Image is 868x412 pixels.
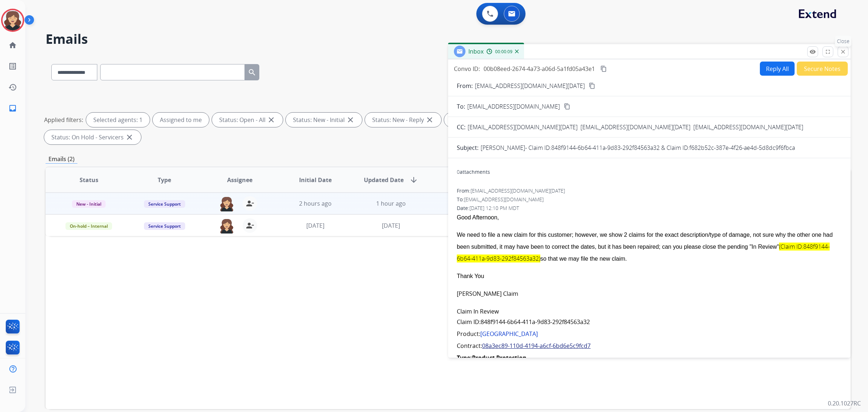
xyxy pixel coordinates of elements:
[457,330,480,338] b: Product:
[286,113,362,127] div: Status: New - Initial
[482,342,591,350] a: 08a3ec89-110d-4194-a6cf-6bd6e5c9fcd7
[454,64,480,73] p: Convo ID:
[299,176,332,184] span: Initial Date
[457,102,465,111] p: To:
[8,41,17,50] mat-icon: home
[212,113,283,127] div: Status: Open - All
[346,115,355,124] mat-icon: close
[425,115,434,124] mat-icon: close
[306,222,324,230] span: [DATE]
[125,133,134,142] mat-icon: close
[365,113,441,127] div: Status: New - Reply
[8,62,17,71] mat-icon: list_alt
[80,176,98,184] span: Status
[72,200,106,208] span: New - Initial
[220,218,234,234] img: agent-avatar
[693,123,803,131] span: [EMAIL_ADDRESS][DOMAIN_NAME][DATE]
[44,115,83,124] p: Applied filters:
[457,212,842,223] div: Good Afternoon,
[86,113,150,127] div: Selected agents: 1
[457,270,842,282] div: Thank You
[158,176,171,184] span: Type
[464,196,544,203] span: [EMAIL_ADDRESS][DOMAIN_NAME]
[580,123,690,131] span: [EMAIL_ADDRESS][DOMAIN_NAME][DATE]
[457,229,842,265] div: We need to file a new claim for this customer; however, we show 2 claims for the exact descriptio...
[364,176,404,184] span: Updated Date
[376,199,406,207] span: 1 hour ago
[457,354,527,362] span: Type:Product Protection
[475,81,585,90] p: [EMAIL_ADDRESS][DOMAIN_NAME][DATE]
[267,115,276,124] mat-icon: close
[44,130,141,144] div: Status: On Hold - Servicers
[797,62,848,76] button: Secure Notes
[469,205,519,211] span: [DATE] 12:10 PM MDT
[825,49,831,55] mat-icon: fullscreen
[840,49,846,55] mat-icon: close
[457,168,460,175] span: 0
[246,199,254,208] mat-icon: person_remove
[246,221,254,230] mat-icon: person_remove
[468,123,578,131] span: [EMAIL_ADDRESS][DOMAIN_NAME][DATE]
[46,155,77,164] p: Emails (2)
[65,222,112,230] span: On-hold – Internal
[153,113,209,127] div: Assigned to me
[467,102,560,111] span: [EMAIL_ADDRESS][DOMAIN_NAME]
[144,222,185,230] span: Service Support
[809,49,816,55] mat-icon: remove_red_eye
[495,49,512,55] span: 00:00:09
[480,330,538,338] a: [GEOGRAPHIC_DATA]
[457,307,499,315] b: Claim In Review
[3,10,23,30] img: avatar
[600,66,607,72] mat-icon: content_copy
[481,143,795,152] p: [PERSON_NAME]- Claim ID:848f9144-6b64-411a-9d83-292f84563a32 & Claim ID:f682b52c-387e-4f26-ae4d-5...
[457,196,842,203] div: To:
[227,176,252,184] span: Assignee
[248,68,256,77] mat-icon: search
[835,36,851,47] p: Close
[760,62,795,76] button: Reply All
[457,205,842,212] div: Date:
[457,168,490,176] div: attachments
[468,47,484,55] span: Inbox
[838,46,848,57] button: Close
[409,176,418,184] mat-icon: arrow_downward
[220,196,234,211] img: agent-avatar
[299,199,332,207] span: 2 hours ago
[484,65,595,73] span: 00b08eed-2674-4a73-a06d-5a1fd05a43e1
[457,81,473,90] p: From:
[144,200,185,208] span: Service Support
[471,187,565,194] span: [EMAIL_ADDRESS][DOMAIN_NAME][DATE]
[564,103,570,110] mat-icon: content_copy
[8,83,17,92] mat-icon: history
[457,143,478,152] p: Subject:
[46,32,851,46] h2: Emails
[457,123,465,131] p: CC:
[457,342,482,350] b: Contract:
[828,399,861,408] p: 0.20.1027RC
[382,222,400,230] span: [DATE]
[457,187,842,194] div: From:
[457,318,590,326] b: Claim ID:848f9144-6b64-411a-9d83-292f84563a32
[444,113,538,127] div: Status: On-hold – Internal
[589,83,595,89] mat-icon: content_copy
[457,290,518,298] b: [PERSON_NAME] Claim
[8,104,17,113] mat-icon: inbox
